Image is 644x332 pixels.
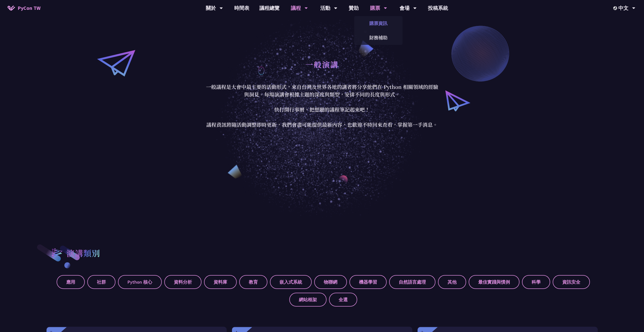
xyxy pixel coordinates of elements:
label: 應用 [57,275,85,289]
label: 資料分析 [164,275,202,289]
h1: 一般演講 [305,57,339,72]
label: 全選 [329,293,357,307]
label: 教育 [239,275,267,289]
img: heading-bullet [46,243,66,262]
a: PyCon TW [3,2,46,14]
label: 最佳實踐與慣例 [469,275,519,289]
label: Python 核心 [118,275,162,289]
label: 機器學習 [349,275,387,289]
h2: 演講類別 [66,247,100,259]
label: 自然語言處理 [389,275,435,289]
img: Home icon of PyCon TW 2025 [8,6,15,11]
label: 物聯網 [314,275,347,289]
a: 購票資訊 [354,17,403,29]
label: 社群 [87,275,115,289]
a: 財務補助 [354,32,403,44]
label: 科學 [522,275,550,289]
img: Locale Icon [613,6,618,10]
p: 一般議程是大會中最主要的活動形式，來自台灣及世界各地的講者將分享他們在 Python 相關領域的經驗與洞見。每場演講會根據主題的深度與類型，安排不同的長度與形式。 快打開行事曆，把想聽的議程筆記... [205,83,439,128]
label: 嵌入式系統 [270,275,312,289]
label: 資訊安全 [553,275,590,289]
label: 網站框架 [289,293,327,307]
span: PyCon TW [18,4,41,12]
label: 資料庫 [204,275,237,289]
label: 其他 [438,275,466,289]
